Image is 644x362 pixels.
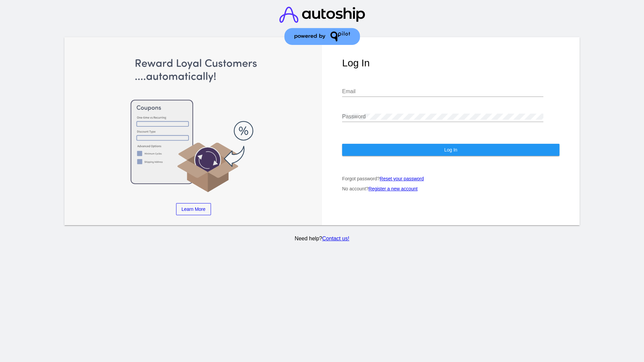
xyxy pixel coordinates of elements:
[380,176,424,181] a: Reset your password
[342,144,559,156] button: Log In
[342,176,559,181] p: Forgot password?
[369,186,418,191] a: Register a new account
[85,57,302,193] img: Apply Coupons Automatically to Scheduled Orders with QPilot
[63,236,581,242] p: Need help?
[181,206,206,212] span: Learn More
[444,147,457,153] span: Log In
[342,186,559,191] p: No account?
[342,88,543,95] input: Email
[176,203,211,215] a: Learn More
[342,57,559,69] h1: Log In
[322,236,349,241] a: Contact us!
